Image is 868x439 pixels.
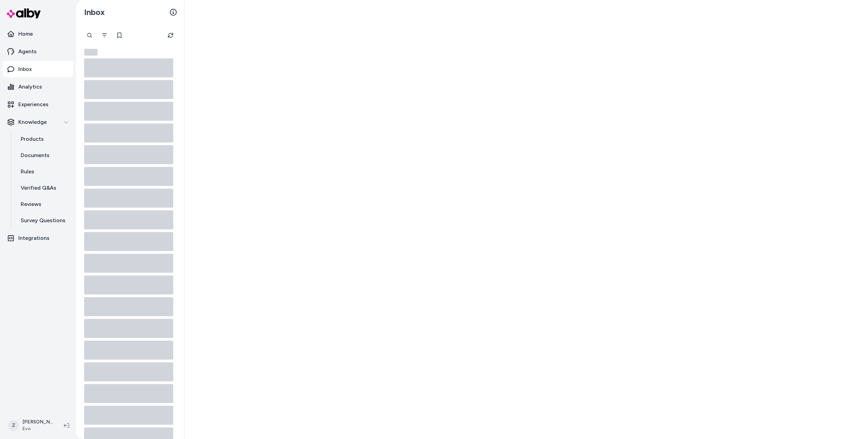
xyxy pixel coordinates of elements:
[164,28,177,42] button: Refresh
[22,425,53,432] span: Evo
[18,30,33,38] p: Home
[18,100,48,109] p: Experiences
[84,7,105,17] h2: Inbox
[14,131,73,147] a: Products
[21,216,65,225] p: Survey Questions
[21,168,34,176] p: Rules
[8,420,19,431] span: Z
[18,234,50,242] p: Integrations
[21,135,44,143] p: Products
[7,8,41,18] img: alby Logo
[14,212,73,229] a: Survey Questions
[21,151,50,159] p: Documents
[18,47,37,56] p: Agents
[3,61,73,77] a: Inbox
[3,230,73,246] a: Integrations
[14,196,73,212] a: Reviews
[3,96,73,113] a: Experiences
[18,83,42,91] p: Analytics
[18,118,47,126] p: Knowledge
[3,43,73,60] a: Agents
[21,184,56,192] p: Verified Q&As
[14,164,73,180] a: Rules
[14,180,73,196] a: Verified Q&As
[21,200,41,208] p: Reviews
[3,79,73,95] a: Analytics
[3,26,73,42] a: Home
[18,65,32,73] p: Inbox
[3,114,73,130] button: Knowledge
[22,419,53,425] p: [PERSON_NAME]
[14,147,73,164] a: Documents
[98,28,111,42] button: Filter
[4,415,58,436] button: Z[PERSON_NAME]Evo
